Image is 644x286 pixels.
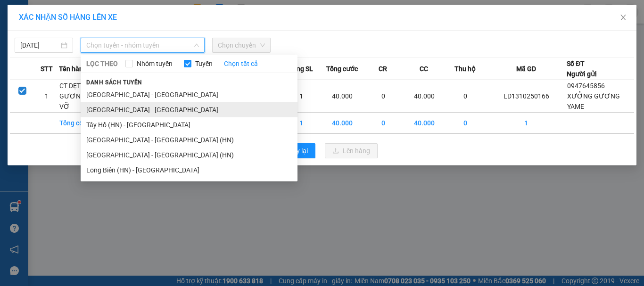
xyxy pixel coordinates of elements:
li: Tây Hồ (HN) - [GEOGRAPHIC_DATA] [81,117,297,132]
span: XƯỞNG GƯƠNG YAME [567,92,620,110]
a: Chọn tất cả [224,58,258,69]
td: 1 [34,80,59,113]
td: CT DẸT GƯƠNG / DỄ VỠ [59,80,106,113]
span: LỌC THEO [86,58,118,69]
span: Tổng SL [289,64,313,74]
span: Website [102,50,124,57]
span: Chọn tuyến - nhóm tuyến [86,38,199,52]
td: 0 [445,80,486,113]
span: Chọn chuyến [218,38,265,52]
span: Danh sách tuyến [81,78,148,87]
td: 0 [363,80,404,113]
input: 13/10/2025 [20,40,59,50]
span: Mã GD [516,64,536,74]
td: 0 [363,113,404,134]
li: [GEOGRAPHIC_DATA] - [GEOGRAPHIC_DATA] (HN) [81,132,297,147]
span: CC [420,64,428,74]
span: Nhóm tuyến [133,58,176,69]
strong: CÔNG TY TNHH VĨNH QUANG [80,16,208,26]
strong: PHIẾU GỬI HÀNG [106,28,182,38]
td: 1 [281,113,322,134]
li: [GEOGRAPHIC_DATA] - [GEOGRAPHIC_DATA] [81,87,297,102]
td: 1 [281,80,322,113]
td: 40.000 [404,113,445,134]
li: Long Biên (HN) - [GEOGRAPHIC_DATA] [81,163,297,178]
span: Tuyến [191,58,216,69]
span: CR [379,64,387,74]
button: uploadLên hàng [325,143,378,158]
li: [GEOGRAPHIC_DATA] - [GEOGRAPHIC_DATA] [81,102,297,117]
img: logo [12,15,57,59]
span: Thu hộ [454,64,476,74]
li: [GEOGRAPHIC_DATA] - [GEOGRAPHIC_DATA] (HN) [81,147,297,163]
td: 40.000 [322,113,363,134]
span: down [194,42,199,48]
span: close [619,14,627,21]
div: Số ĐT Người gửi [567,58,597,79]
span: STT [41,64,53,74]
td: 0 [445,113,486,134]
td: LD1310250166 [486,80,567,113]
td: Tổng cộng [59,113,106,134]
td: 40.000 [404,80,445,113]
strong: Hotline : 0889 23 23 23 [113,40,174,47]
td: 1 [486,113,567,134]
span: Tổng cước [326,64,358,74]
span: Tên hàng [59,64,87,74]
button: Close [610,5,636,31]
span: XÁC NHẬN SỐ HÀNG LÊN XE [19,13,117,22]
strong: : [DOMAIN_NAME] [102,49,186,57]
span: 0947645856 [567,82,605,90]
td: 40.000 [322,80,363,113]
